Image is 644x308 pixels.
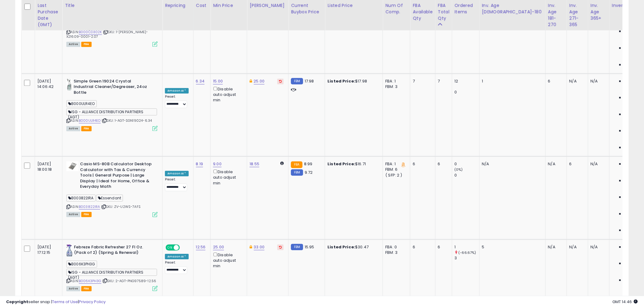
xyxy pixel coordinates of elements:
a: 18.55 [250,161,259,167]
a: Terms of Use [52,299,78,305]
a: Privacy Policy [79,299,106,305]
div: Cost [196,2,208,9]
div: [PERSON_NAME] [250,2,286,9]
div: N/A [569,79,583,84]
div: FBA: 1 [385,79,405,84]
img: 41f3izm6K+L._SL40_.jpg [66,244,72,257]
span: ISG - ALLIANCE DISTRIBUTION PARTNERS (AGT) [66,108,157,115]
a: 15.00 [213,78,223,84]
span: | SKU: 1-[PERSON_NAME]-X21609-0001-2.07 [66,30,148,39]
strong: Copyright [6,299,28,305]
div: Inv. Age 271-365 [569,2,586,28]
div: FBM: 3 [385,250,405,255]
div: Ordered Items [455,2,477,15]
div: Repricing [165,2,191,9]
a: 25.00 [254,78,265,84]
span: B003822IRA [66,194,96,201]
span: ON [166,245,174,250]
img: 41Zx9AhQuyL._SL40_.jpg [66,79,72,91]
div: 12 [455,79,479,84]
div: 7 [438,79,447,84]
small: FBM [291,78,303,84]
div: 0 [455,173,479,178]
b: Listed Price: [327,78,355,84]
div: 6 [438,244,447,250]
div: 6 [438,161,447,167]
span: FBA [81,212,92,217]
div: N/A [591,161,605,167]
div: 1 [455,244,479,250]
div: ASIN: [66,161,158,216]
div: Num of Comp. [385,2,408,15]
div: Amazon AI * [165,254,189,259]
div: ASIN: [66,79,158,130]
span: | SKU: 2-AGT-PNG97589-12.56 [102,278,156,283]
small: (0%) [455,167,463,172]
div: 1 [482,79,541,84]
b: Listed Price: [327,244,355,250]
span: Essendant [96,194,123,201]
span: All listings currently available for purchase on Amazon [66,126,80,131]
a: B006K3PH3G [79,278,101,284]
div: FBA: 0 [385,244,405,250]
div: 5 [482,244,541,250]
b: Febreze Fabric Refresher 27 Fl Oz. (Pack of 2) (Spring & Renewal) [74,244,148,257]
div: Inv. Age [DEMOGRAPHIC_DATA]-180 [482,2,543,15]
a: 9.00 [213,161,222,167]
a: 6.34 [196,78,205,84]
div: FBA: 1 [385,161,405,167]
span: FBA [81,286,92,291]
div: Preset: [165,261,189,274]
div: Preset: [165,95,189,108]
div: $30.47 [327,244,378,250]
div: N/A [569,244,583,250]
span: 8.99 [304,161,313,167]
small: FBM [291,244,303,250]
div: FBA Total Qty [438,2,450,21]
div: Inv. Age 365+ [591,2,607,21]
small: FBA [291,161,302,168]
a: B000ULR4EO [79,118,101,123]
a: B003822IRA [79,204,100,209]
div: [DATE] 17:12:15 [37,244,58,255]
div: 0 [455,89,479,95]
div: [DATE] 18:00:18 [37,161,58,172]
div: FBM: 3 [385,84,405,89]
a: 8.19 [196,161,203,167]
span: All listings currently available for purchase on Amazon [66,286,80,291]
div: N/A [591,79,605,84]
span: | SKU: ZV-U2WS-7AFS [101,204,141,209]
div: N/A [482,161,541,167]
div: seller snap | | [6,299,106,305]
div: N/A [548,161,562,167]
div: Current Buybox Price [291,2,322,15]
div: 6 [569,161,583,167]
div: 7 [413,79,430,84]
i: Revert to store-level Dynamic Max Price [279,246,282,249]
span: 15.95 [305,244,314,250]
a: 25.00 [213,244,224,250]
div: Preset: [165,177,189,191]
span: 17.98 [305,78,314,84]
i: This overrides the store level Dynamic Max Price for this listing [250,245,252,249]
div: 0 [455,161,479,167]
span: | SKU: 1-AGT-SGN19024-6.34 [102,118,152,123]
div: [DATE] 14:06:42 [37,79,58,89]
div: 6 [413,161,430,167]
div: FBA Available Qty [413,2,432,21]
span: All listings currently available for purchase on Amazon [66,212,80,217]
div: FBM: 6 [385,167,405,172]
span: B006K3PH3G [66,261,97,268]
div: Disable auto adjust min [213,251,242,269]
img: 418xBDH8DVL._SL40_.jpg [66,161,79,171]
div: Last Purchase Date (GMT) [37,2,60,28]
div: ( SFP: 2 ) [385,173,405,178]
div: Disable auto adjust min [213,168,242,186]
div: $17.98 [327,79,378,84]
span: FBA [81,126,92,131]
span: OFF [179,245,189,250]
div: Disable auto adjust min [213,86,242,103]
b: Simple Green 19024 Crystal Industrial Cleaner/Degreaser, 24oz Bottle [74,79,148,97]
span: 2025-10-6 14:46 GMT [613,299,638,305]
a: 33.00 [254,244,265,250]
